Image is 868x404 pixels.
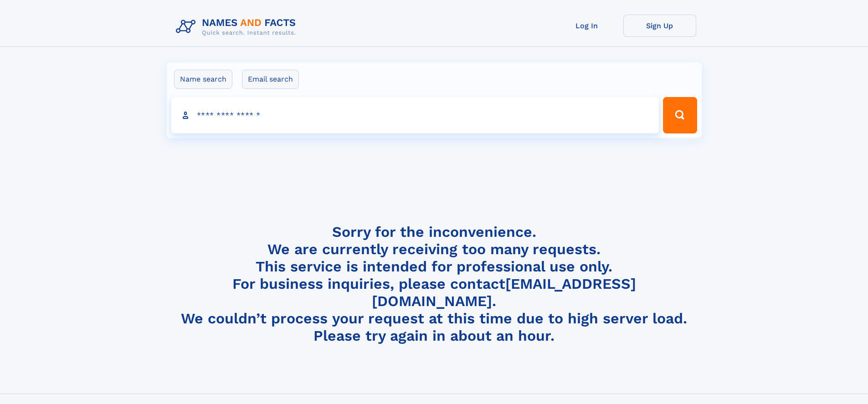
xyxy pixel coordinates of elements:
[172,223,696,345] h4: Sorry for the inconvenience. We are currently receiving too many requests. This service is intend...
[663,97,697,133] button: Search Button
[174,70,232,89] label: Name search
[172,15,303,39] img: Logo Names and Facts
[372,275,636,310] a: [EMAIL_ADDRESS][DOMAIN_NAME]
[550,15,623,37] a: Log In
[171,97,659,133] input: search input
[242,70,299,89] label: Email search
[623,15,696,37] a: Sign Up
